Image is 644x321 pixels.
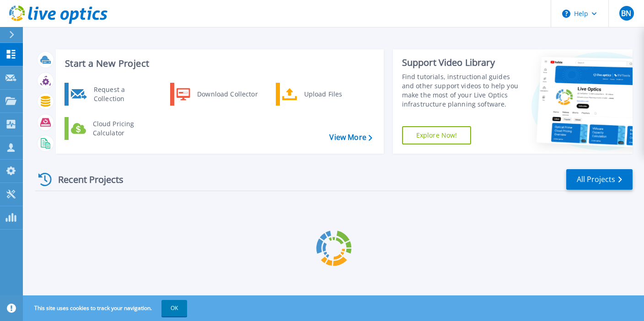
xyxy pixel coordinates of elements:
a: View More [329,133,372,142]
a: Request a Collection [64,83,158,106]
a: Upload Files [276,83,370,106]
a: All Projects [566,169,633,190]
a: Download Collector [170,83,264,106]
div: Upload Files [300,85,367,103]
div: Find tutorials, instructional guides and other support videos to help you make the most of your L... [402,72,521,109]
div: Download Collector [193,85,262,103]
div: Recent Projects [35,168,136,191]
a: Explore Now! [402,126,472,144]
div: Cloud Pricing Calculator [88,119,156,138]
h3: Start a New Project [65,59,372,69]
span: BN [621,10,631,17]
div: Request a Collection [89,85,156,103]
span: This site uses cookies to track your navigation. [25,300,187,316]
button: OK [161,300,187,316]
a: Cloud Pricing Calculator [64,117,158,140]
div: Support Video Library [402,57,521,69]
